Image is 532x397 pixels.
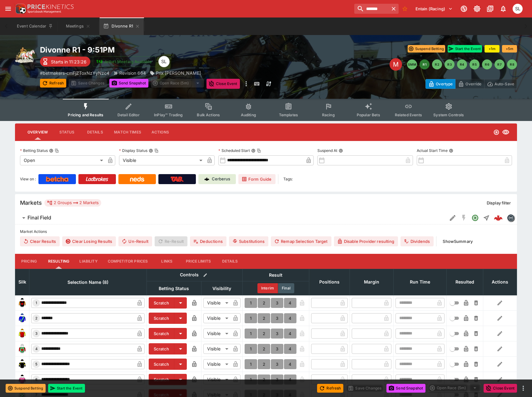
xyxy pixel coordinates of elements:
[257,283,278,293] button: Interim
[158,56,170,67] div: Singa Livett
[55,148,59,153] button: Copy To Clipboard
[483,269,517,295] th: Actions
[63,99,469,121] div: Event type filters
[206,79,240,89] button: Close Event
[494,214,503,222] img: logo-cerberus--red.svg
[61,279,115,286] span: Selection Name (8)
[152,285,196,292] span: Betting Status
[271,344,283,354] button: 3
[20,155,105,165] div: Open
[339,148,343,153] button: Suspend At
[520,384,527,392] button: more
[48,384,85,393] button: Start the Event
[119,155,204,165] div: Visible
[238,174,276,184] a: Form Guide
[271,298,283,308] button: 3
[245,374,257,384] button: 1
[498,3,509,14] button: Notifications
[46,177,68,182] img: Betcha
[81,125,109,140] button: Details
[241,113,256,117] span: Auditing
[27,4,74,9] img: PriceKinetics
[198,174,236,184] a: Cerberus
[86,177,108,182] img: Ladbrokes
[425,79,455,89] button: Overtype
[22,125,53,140] button: Overview
[15,45,35,65] img: harness_racing.png
[155,236,187,246] span: Re-Result
[149,148,153,153] button: Display StatusCopy To Clipboard
[156,70,201,76] p: Prix [PERSON_NAME]
[407,59,417,69] button: SMM
[395,113,422,117] span: Related Events
[433,113,464,117] span: System Controls
[147,269,242,281] th: Controls
[334,236,398,246] button: Disable Provider resulting
[251,148,256,153] button: Scheduled StartCopy To Clipboard
[14,3,26,15] img: PriceKinetics Logo
[150,70,201,76] div: Prix Andre Mery - Attele
[229,236,268,246] button: Substitutions
[62,236,116,246] button: Clear Losing Results
[20,148,48,153] p: Betting Status
[245,359,257,369] button: 1
[43,254,74,269] button: Resulting
[322,113,335,117] span: Racing
[149,343,174,354] button: Scratch
[448,45,482,53] button: Start the Event
[357,113,380,117] span: Popular Bets
[493,129,500,135] svg: Open
[445,59,455,69] button: R3
[436,81,453,87] p: Overtype
[425,79,517,89] div: Start From
[471,214,479,222] svg: Open
[495,59,505,69] button: R7
[58,18,98,35] button: Meetings
[257,148,261,153] button: Copy To Clipboard
[271,359,283,369] button: 3
[15,269,29,295] th: Silk
[484,384,517,393] button: Close Event
[34,347,39,351] span: 4
[2,3,14,14] button: open drawer
[53,125,81,140] button: Status
[34,362,39,366] span: 5
[245,344,257,354] button: 1
[350,269,393,295] th: Margin
[203,313,231,323] div: Visible
[149,297,174,309] button: Scratch
[119,70,146,76] p: Revision 664
[218,148,250,153] p: Scheduled Start
[201,271,209,279] button: Bulk edit
[204,177,209,182] img: Cerberus
[258,313,270,323] button: 2
[420,59,430,69] button: R1
[258,329,270,339] button: 2
[284,374,296,384] button: 4
[271,313,283,323] button: 3
[130,177,144,182] img: Neds
[149,328,174,339] button: Scratch
[245,298,257,308] button: 1
[190,236,226,246] button: Deductions
[393,269,446,295] th: Run Time
[203,359,231,369] div: Visible
[428,384,481,392] div: split button
[284,359,296,369] button: 4
[74,254,102,269] button: Liability
[446,269,483,295] th: Resulted
[20,199,42,206] h5: Markets
[212,176,230,182] p: Cerberus
[109,125,146,140] button: Match Times
[309,269,350,295] th: Positions
[20,227,512,236] label: Market Actions
[146,125,174,140] button: Actions
[507,59,517,69] button: R8
[27,214,51,221] h6: Final Field
[408,45,445,53] button: Suspend Betting
[151,79,204,88] div: split button
[258,374,270,384] button: 2
[242,269,309,281] th: Result
[34,301,38,305] span: 1
[149,374,174,385] button: Scratch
